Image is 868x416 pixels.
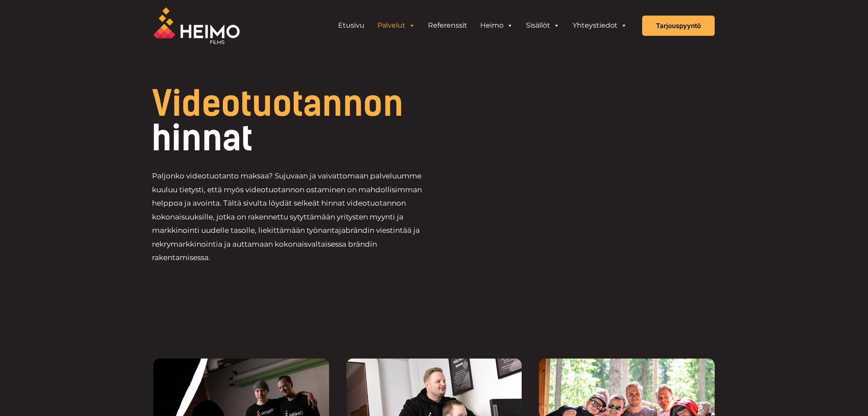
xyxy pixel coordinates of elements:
[566,17,634,34] a: Yhteystiedot
[327,17,638,34] aside: Header Widget 1
[152,86,493,156] h1: hinnat
[520,17,566,34] a: Sisällöt
[642,16,715,36] a: Tarjouspyyntö
[332,17,371,34] a: Etusivu
[153,7,240,44] img: Heimo Filmsin logo
[371,17,421,34] a: Palvelut
[421,17,474,34] a: Referenssit
[474,17,520,34] a: Heimo
[152,169,434,265] p: Paljonko videotuotanto maksaa? Sujuvaan ja vaivattomaan palveluumme kuuluu tietysti, että myös vi...
[152,83,403,124] span: Videotuotannon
